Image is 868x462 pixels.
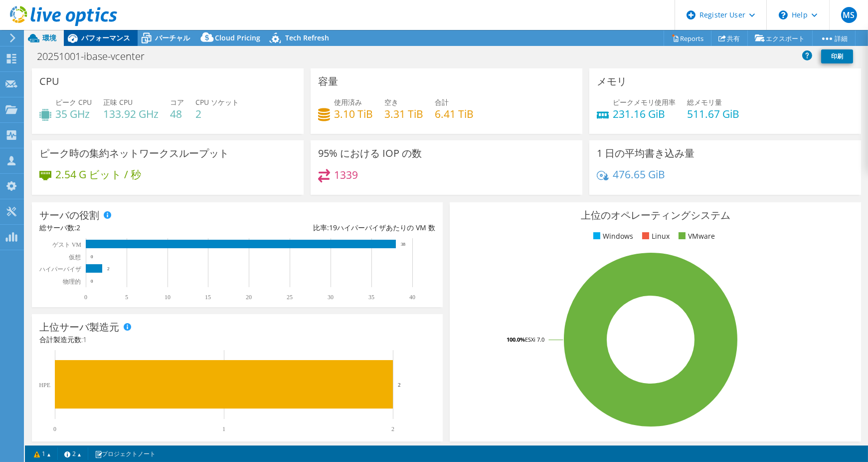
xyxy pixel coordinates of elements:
[42,33,56,42] span: 環境
[821,49,853,63] a: 印刷
[334,108,373,119] h4: 3.10 TiB
[68,254,81,261] text: 仮想
[435,97,449,107] span: 合計
[779,10,788,19] svg: \n
[52,241,82,248] text: ゲスト VM
[246,294,252,301] text: 20
[125,294,128,301] text: 5
[676,231,715,242] li: VMware
[39,148,229,159] h3: ピーク時の集約ネットワークスループット
[76,223,80,232] span: 2
[435,108,474,119] h4: 6.41 TiB
[640,231,670,242] li: Linux
[812,30,856,46] a: 詳細
[285,33,329,42] span: Tech Refresh
[334,97,362,107] span: 使用済み
[39,382,50,389] text: HPE
[39,322,119,333] h3: 上位サーバ製造元
[613,169,665,180] h4: 476.65 GiB
[55,97,92,107] span: ピーク CPU
[328,294,334,301] text: 30
[55,169,141,180] h4: 2.54 G ビット / 秒
[687,108,739,119] h4: 511.67 GiB
[507,336,525,343] tspan: 100.0%
[53,426,56,433] text: 0
[170,108,184,119] h4: 48
[91,279,93,284] text: 0
[39,266,81,273] text: ハイパーバイザ
[457,210,853,221] h3: 上位のオペレーティングシステム
[103,97,133,107] span: 正味 CPU
[27,448,58,460] a: 1
[63,278,81,285] text: 物理的
[597,148,694,159] h3: 1 日の平均書き込み量
[613,108,676,119] h4: 231.16 GiB
[32,51,160,62] h1: 20251001-ibase-vcenter
[401,242,406,247] text: 38
[39,334,435,345] h4: 合計製造元数:
[597,76,627,87] h3: メモリ
[39,210,99,221] h3: サーバの役割
[391,426,394,433] text: 2
[841,7,857,23] span: MS
[711,30,748,46] a: 共有
[384,108,423,119] h4: 3.31 TiB
[287,294,293,301] text: 25
[747,30,813,46] a: エクスポート
[165,294,171,301] text: 10
[687,97,722,107] span: 総メモリ量
[591,231,633,242] li: Windows
[318,76,338,87] h3: 容量
[525,336,544,343] tspan: ESXi 7.0
[329,223,337,232] span: 19
[318,148,422,159] h3: 95% における IOP の数
[664,30,711,46] a: Reports
[83,335,87,344] span: 1
[195,108,239,119] h4: 2
[39,76,59,87] h3: CPU
[368,294,374,301] text: 35
[91,254,93,259] text: 0
[55,108,92,119] h4: 35 GHz
[88,448,163,460] a: プロジェクトノート
[409,294,415,301] text: 40
[215,33,260,42] span: Cloud Pricing
[170,97,184,107] span: コア
[237,222,435,233] div: 比率: ハイパーバイザあたりの VM 数
[205,294,211,301] text: 15
[155,33,190,42] span: バーチャル
[334,169,358,180] h4: 1339
[84,294,87,301] text: 0
[107,266,110,271] text: 2
[57,448,88,460] a: 2
[222,426,225,433] text: 1
[81,33,130,42] span: パフォーマンス
[384,97,398,107] span: 空き
[103,108,159,119] h4: 133.92 GHz
[613,97,676,107] span: ピークメモリ使用率
[398,382,401,388] text: 2
[39,222,237,233] div: 総サーバ数:
[195,97,239,107] span: CPU ソケット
